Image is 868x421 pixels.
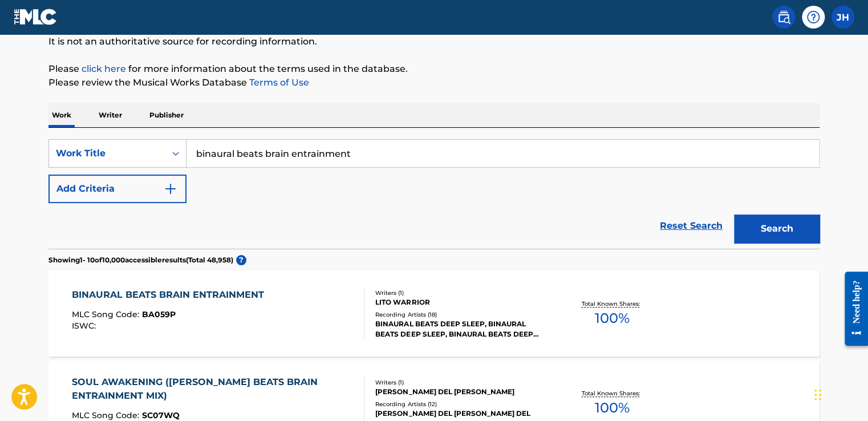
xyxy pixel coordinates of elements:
span: 100 % [594,398,629,418]
div: Recording Artists ( 18 ) [375,310,547,319]
p: Writer [95,103,125,127]
a: Terms of Use [247,77,309,88]
p: Publisher [146,103,187,127]
img: search [777,10,790,24]
span: 100 % [594,308,629,329]
a: Reset Search [654,213,728,238]
div: Recording Artists ( 12 ) [375,400,547,408]
div: User Menu [832,6,854,29]
span: ? [236,255,246,265]
iframe: Resource Center [836,263,868,355]
div: BINAURAL BEATS DEEP SLEEP, BINAURAL BEATS DEEP SLEEP, BINAURAL BEATS DEEP SLEEP, BINAURAL BEATS L... [375,319,547,339]
span: MLC Song Code : [72,410,142,420]
span: ISWC : [72,321,99,331]
div: [PERSON_NAME] DEL [PERSON_NAME] [375,387,547,397]
button: Add Criteria [48,175,186,203]
iframe: Chat Widget [811,366,868,421]
p: Total Known Shares: [581,299,642,308]
p: Total Known Shares: [581,389,642,398]
div: Writers ( 1 ) [375,378,547,387]
img: help [806,10,820,24]
div: Drag [814,378,821,412]
p: Please review the Musical Works Database [48,76,820,90]
div: Help [802,6,825,29]
img: MLC Logo [14,9,58,25]
p: It is not an authoritative source for recording information. [48,35,820,48]
span: MLC Song Code : [72,309,142,319]
a: BINAURAL BEATS BRAIN ENTRAINMENTMLC Song Code:BA059PISWC:Writers (1)LITO WARRIORRecording Artists... [48,271,820,357]
div: Writers ( 1 ) [375,289,547,297]
p: Please for more information about the terms used in the database. [48,62,820,76]
img: 9d2ae6d4665cec9f34b9.svg [164,182,177,196]
a: click here [82,63,126,74]
div: SOUL AWAKENING ([PERSON_NAME] BEATS BRAIN ENTRAINMENT MIX) [72,375,355,403]
div: LITO WARRIOR [375,297,547,307]
span: SC07WQ [142,410,180,420]
span: BA059P [142,309,176,319]
button: Search [734,214,820,243]
p: Showing 1 - 10 of 10,000 accessible results (Total 48,958 ) [48,255,233,265]
p: Work [48,103,75,127]
a: Public Search [772,6,795,29]
div: BINAURAL BEATS BRAIN ENTRAINMENT [72,288,270,302]
form: Search Form [48,139,820,249]
div: Work Title [56,147,159,160]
